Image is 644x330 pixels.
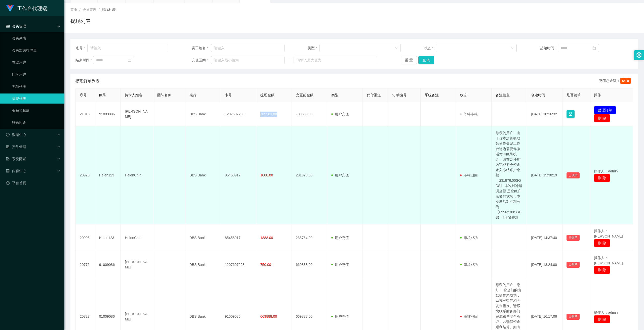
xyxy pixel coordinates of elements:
td: 91009086 [95,102,121,126]
span: 1888.00 [260,236,273,240]
span: 内容中心 [6,169,26,173]
td: 20928 [76,126,95,224]
td: Helen123 [95,126,121,224]
span: 状态： [424,45,436,51]
span: 1888.00 [260,173,273,177]
button: 查 询 [418,56,434,64]
span: 用户充值 [331,314,349,318]
button: 已锁单 [567,172,580,178]
span: 操作人：[PERSON_NAME] [594,229,623,238]
button: 已锁单 [567,235,580,241]
td: [PERSON_NAME] [121,251,153,278]
span: 首页 [70,8,77,12]
span: 用户充值 [331,112,349,116]
span: 提现金额 [260,93,274,97]
span: 等待审核 [460,112,478,116]
span: 产品管理 [6,145,26,149]
span: 操作人：admin [594,310,618,314]
span: 银行 [189,93,196,97]
span: 审核成功 [460,263,478,267]
td: 85458917 [221,224,256,251]
i: 图标: check-circle-o [6,133,10,136]
span: 审核驳回 [460,173,478,177]
td: 20908 [76,224,95,251]
span: 会员管理 [6,24,26,28]
span: 账号： [75,45,87,51]
input: 请输入最大值为 [294,56,377,64]
span: 669888.00 [260,314,277,318]
span: 系统配置 [6,157,26,161]
span: 789583.00 [260,112,277,116]
span: 数据中心 [6,133,26,137]
button: 处理订单 [594,106,616,114]
button: 删 除 [594,114,610,122]
input: 请输入最小值为 [211,56,285,64]
span: 员工姓名： [192,45,211,51]
span: 序号 [80,93,87,97]
td: 20776 [76,251,95,278]
span: 创建时间 [531,93,545,97]
button: 已锁单 [567,262,580,268]
a: 会员加减打码量 [12,45,60,55]
span: ~ [285,58,294,63]
a: 工作台代理端 [6,6,47,10]
button: 已锁单 [567,314,580,320]
span: 是否锁单 [567,93,581,97]
span: 持卡人姓名 [125,93,142,97]
td: [DATE] 15:38:19 [527,126,562,224]
td: DBS Bank [185,126,221,224]
span: 用户充值 [331,173,349,177]
span: 750.00 [260,263,271,267]
span: 用户充值 [331,236,349,240]
i: 图标: profile [6,169,10,173]
span: 类型： [308,45,319,51]
span: 团队名称 [157,93,171,97]
td: DBS Bank [185,102,221,126]
span: 提现订单列表 [75,78,100,84]
button: 删 除 [594,315,610,323]
button: 删 除 [594,174,610,182]
td: 789583.00 [292,102,327,126]
span: 用户充值 [331,263,349,267]
i: 图标: appstore-o [6,145,10,149]
a: 会员列表 [12,33,60,43]
span: 状态 [460,93,467,97]
span: 代付渠道 [367,93,381,97]
img: logo.9652507e.png [6,5,14,12]
span: 变更前金额 [296,93,313,97]
span: 系统备注 [425,93,439,97]
td: 669888.00 [292,251,327,278]
td: 233764.00 [292,224,327,251]
a: 陪玩用户 [12,69,60,79]
td: [DATE] 18:16:32 [527,102,562,126]
span: 卡号 [225,93,232,97]
td: DBS Bank [185,251,221,278]
span: 类型 [331,93,338,97]
span: 订单编号 [392,93,407,97]
td: HelenChin [121,224,153,251]
button: 图标: lock [567,110,575,118]
a: 充值列表 [12,81,60,91]
span: 操作 [594,93,601,97]
i: 图标: down [511,46,514,50]
a: 会员加扣款 [12,106,60,116]
i: 图标: form [6,157,10,161]
span: 操作人：admin [594,169,618,173]
td: 91009086 [95,251,121,278]
td: 85458917 [221,126,256,224]
td: [DATE] 14:37:40 [527,224,562,251]
span: 备注信息 [496,93,510,97]
span: / [99,8,100,12]
a: 提现列表 [12,93,60,104]
i: 图标: setting [636,52,642,58]
i: 图标: down [395,46,398,50]
h1: 提现列表 [70,17,91,25]
h1: 工作台代理端 [17,0,47,16]
span: 账号 [99,93,106,97]
i: 图标: table [6,24,10,28]
a: 在线用户 [12,57,60,67]
button: 删 除 [594,266,610,274]
i: 图标: calendar [592,46,596,50]
td: 1207607298 [221,251,256,278]
td: Helen123 [95,224,121,251]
